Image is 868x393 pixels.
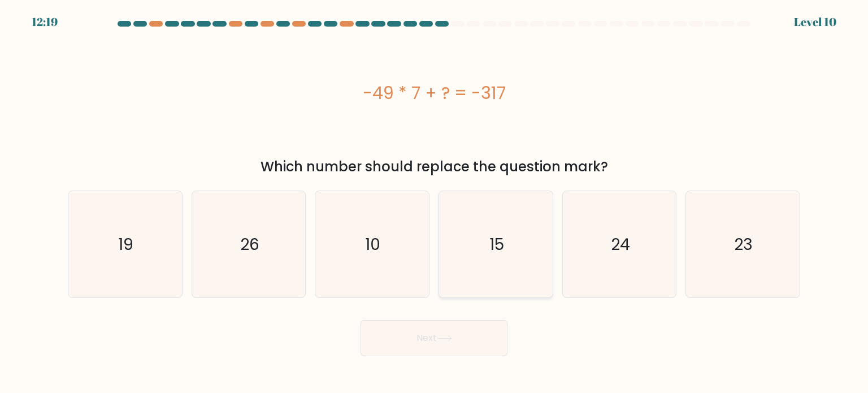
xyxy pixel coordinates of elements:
text: 10 [366,232,381,255]
text: 19 [119,232,134,255]
button: Next [361,320,507,356]
text: 24 [611,232,630,255]
div: Which number should replace the question mark? [75,157,793,177]
div: -49 * 7 + ? = -317 [68,80,800,106]
text: 23 [735,232,753,255]
text: 15 [489,232,504,255]
div: Level 10 [794,14,836,31]
text: 26 [240,232,259,255]
div: 12:19 [32,14,58,31]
